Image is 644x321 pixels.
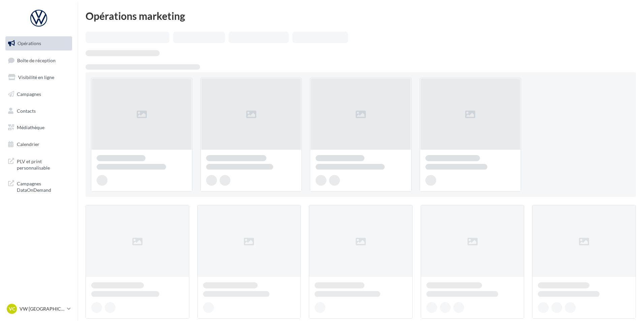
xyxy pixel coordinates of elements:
span: Médiathèque [17,124,44,130]
span: Boîte de réception [17,57,56,63]
a: Visibilité en ligne [4,70,73,84]
span: PLV et print personnalisable [17,157,69,171]
span: Campagnes DataOnDemand [17,179,69,193]
div: Opérations marketing [86,11,636,21]
a: Médiathèque [4,120,73,135]
span: VC [9,306,15,312]
span: Contacts [17,108,36,113]
a: Contacts [4,104,73,118]
a: VC VW [GEOGRAPHIC_DATA] [5,302,72,315]
span: Opérations [18,40,41,46]
a: Calendrier [4,137,73,151]
a: Opérations [4,36,73,50]
a: PLV et print personnalisable [4,154,73,174]
a: Boîte de réception [4,53,73,68]
p: VW [GEOGRAPHIC_DATA] [20,306,64,312]
span: Visibilité en ligne [18,74,54,80]
span: Calendrier [17,141,39,147]
a: Campagnes DataOnDemand [4,176,73,196]
a: Campagnes [4,87,73,101]
span: Campagnes [17,91,41,97]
